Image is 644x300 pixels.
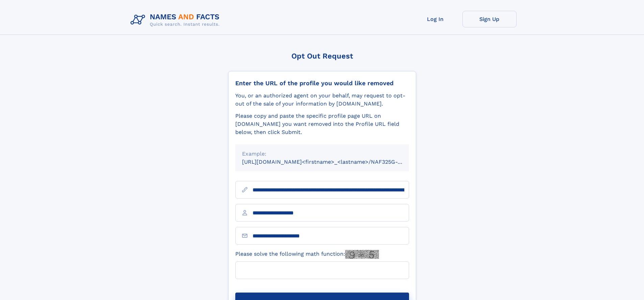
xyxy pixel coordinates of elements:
a: Log In [408,11,462,27]
div: You, or an authorized agent on your behalf, may request to opt-out of the sale of your informatio... [235,92,409,108]
div: Enter the URL of the profile you would like removed [235,79,409,87]
div: Example: [242,150,402,158]
img: Logo Names and Facts [128,11,225,29]
label: Please solve the following math function: [235,250,379,259]
div: Please copy and paste the specific profile page URL on [DOMAIN_NAME] you want removed into the Pr... [235,112,409,136]
div: Opt Out Request [228,52,416,60]
a: Sign Up [462,11,517,27]
small: [URL][DOMAIN_NAME]<firstname>_<lastname>/NAF325G-xxxxxxxx [242,159,422,165]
